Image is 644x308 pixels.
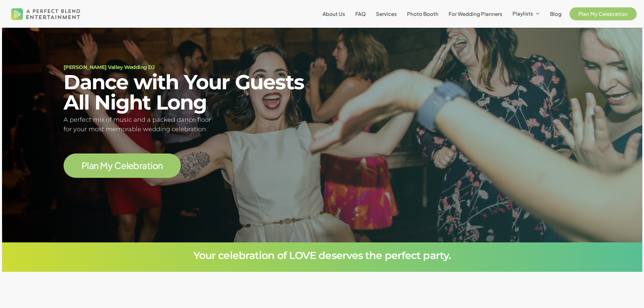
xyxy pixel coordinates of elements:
[81,161,163,170] a: Plan My Celebration
[512,10,533,17] span: Playlists
[147,161,150,170] span: t
[142,161,147,170] span: a
[355,10,366,17] span: FAQ
[572,11,635,17] a: Plan My Celebration
[64,72,314,113] h2: Dance with Your Guests All Night Long
[133,161,139,170] span: b
[449,10,502,17] span: For Wedding Planners
[158,161,163,170] span: n
[376,10,397,17] span: Services
[114,161,121,170] span: C
[512,11,540,17] a: Playlists
[108,161,113,170] span: y
[578,10,628,17] span: Plan My Celebration
[64,115,314,135] h5: A perfect mix of music and a packed dance floor for your most memorable wedding celebration
[355,11,366,17] a: FAQ
[150,161,152,170] span: i
[407,10,438,17] span: Photo Booth
[449,11,502,17] a: For Wedding Planners
[323,11,345,17] a: About Us
[121,161,126,170] span: e
[152,161,158,170] span: o
[94,161,98,170] span: n
[64,251,581,261] h3: Your celebration of LOVE deserves the perfect party.
[89,161,94,170] span: a
[81,161,87,170] span: P
[376,11,397,17] a: Services
[550,10,562,17] span: Blog
[87,161,89,170] span: l
[407,11,438,17] a: Photo Booth
[126,161,128,170] span: l
[550,11,562,17] a: Blog
[139,161,142,170] span: r
[100,161,108,170] span: M
[323,10,345,17] span: About Us
[9,3,82,25] img: A Perfect Blend Entertainment
[128,161,133,170] span: e
[64,65,314,70] h1: [PERSON_NAME] Valley Wedding DJ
